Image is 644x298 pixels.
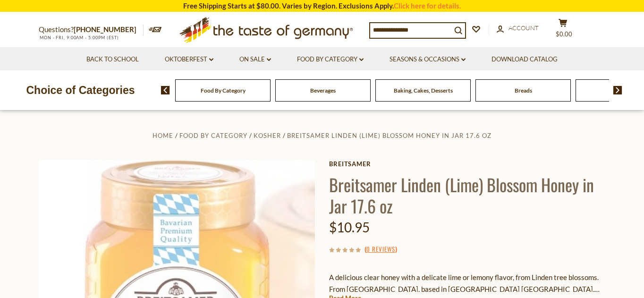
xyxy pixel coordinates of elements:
img: next arrow [613,86,622,94]
img: previous arrow [161,86,170,94]
a: Beverages [310,87,336,94]
a: [PHONE_NUMBER] [74,25,136,34]
a: Oktoberfest [165,54,213,65]
a: Back to School [86,54,139,65]
a: Click here for details. [394,1,461,10]
a: Download Catalog [491,54,558,65]
span: $10.95 [329,219,370,235]
span: MON - FRI, 9:00AM - 5:00PM (EST) [39,35,119,40]
a: Breads [515,87,532,94]
a: Breitsamer [329,160,605,168]
a: Food By Category [179,132,247,139]
a: Account [497,23,539,34]
a: Food By Category [201,87,246,94]
span: ( ) [364,244,397,254]
a: Baking, Cakes, Desserts [394,87,453,94]
a: 0 Reviews [366,244,395,255]
h1: Breitsamer Linden (Lime) Blossom Honey in Jar 17.6 oz [329,174,605,216]
span: Account [508,24,539,32]
a: Home [153,132,173,139]
a: Kosher [254,132,281,139]
button: $0.00 [549,18,577,42]
p: A delicious clear honey with a delicate lime or lemony flavor, from Linden tree blossoms. From [G... [329,272,605,295]
span: $0.00 [556,30,572,38]
a: Food By Category [297,54,364,65]
a: On Sale [239,54,271,65]
a: Breitsamer Linden (Lime) Blossom Honey in Jar 17.6 oz [287,132,491,139]
p: Questions? [39,24,144,36]
a: Seasons & Occasions [390,54,466,65]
